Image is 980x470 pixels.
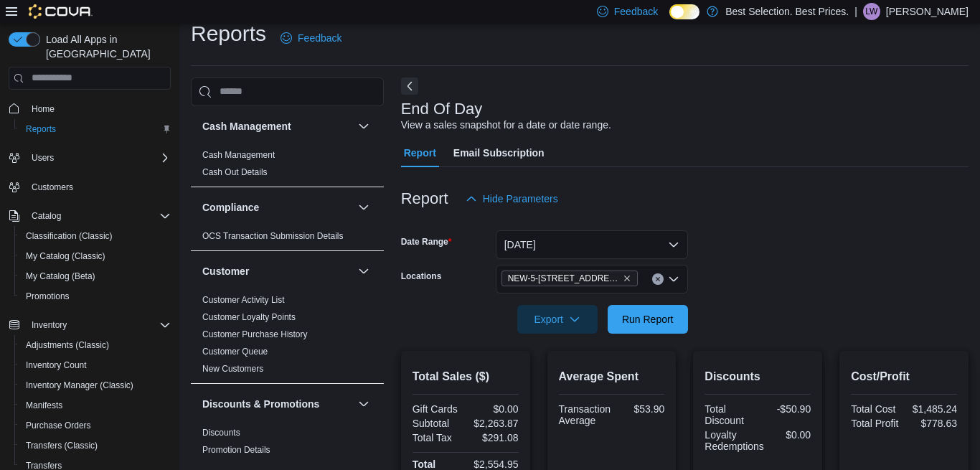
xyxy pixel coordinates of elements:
div: $53.90 [616,403,664,415]
span: Dark Mode [669,19,670,20]
span: Users [32,152,54,164]
a: Reports [20,121,62,138]
a: My Catalog (Beta) [20,268,101,285]
a: Home [26,100,60,118]
span: Purchase Orders [20,417,171,434]
div: $2,263.87 [468,418,519,429]
div: Total Profit [851,418,901,429]
button: Cash Management [202,119,352,133]
div: $778.63 [907,418,957,429]
a: Customers [26,179,79,196]
div: -$50.90 [760,403,811,415]
span: Inventory Count [26,359,87,371]
div: $291.08 [468,432,519,443]
button: Classification (Classic) [14,226,176,246]
div: Loyalty Redemptions [705,429,764,452]
h2: Total Sales ($) [413,368,519,385]
input: Dark Mode [669,4,699,19]
span: Feedback [614,4,658,19]
span: Load All Apps in [GEOGRAPHIC_DATA] [40,32,171,61]
a: Inventory Count [20,357,93,374]
h3: Report [401,190,448,207]
button: Compliance [202,200,352,215]
span: Inventory [26,316,171,334]
a: Customer Queue [202,347,268,357]
span: Feedback [298,31,341,45]
button: Customer [202,264,352,278]
span: Customer Activity List [202,294,285,306]
span: Classification (Classic) [26,230,113,242]
button: Inventory Count [14,355,176,375]
a: Cash Management [202,150,275,160]
a: My Catalog (Classic) [20,248,111,265]
span: Inventory Manager (Classic) [20,377,171,394]
a: Purchase Orders [20,417,97,434]
a: Cash Out Details [202,167,268,177]
h1: Reports [191,19,266,48]
h3: Customer [202,264,249,278]
a: Classification (Classic) [20,227,118,245]
p: Best Selection. Best Prices. [725,3,849,20]
span: Inventory [32,319,67,331]
div: $0.00 [770,429,811,441]
div: Total Cost [851,403,901,415]
span: Classification (Classic) [20,227,171,245]
button: Users [26,149,60,166]
div: Subtotal [413,418,463,429]
a: Customer Purchase History [202,329,308,339]
span: Adjustments (Classic) [20,337,171,354]
span: Customers [32,182,73,193]
span: My Catalog (Classic) [20,248,171,265]
span: Export [526,305,589,334]
span: Adjustments (Classic) [26,339,109,351]
span: Promotion Details [202,444,270,456]
button: Catalog [26,207,67,225]
span: Email Subscription [453,138,545,167]
span: Discounts [202,427,240,438]
label: Date Range [401,236,452,248]
div: Gift Cards [413,403,463,415]
span: OCS Transaction Submission Details [202,230,344,242]
button: My Catalog (Classic) [14,246,176,266]
a: Transfers (Classic) [20,437,103,454]
span: My Catalog (Beta) [20,268,171,285]
a: Customer Loyalty Points [202,312,296,322]
div: Compliance [191,227,384,250]
span: Home [32,103,55,115]
span: Customer Loyalty Points [202,311,296,323]
h2: Cost/Profit [851,368,957,385]
span: Promotions [20,288,171,305]
div: $2,554.95 [468,459,519,470]
span: Reports [20,121,171,138]
div: lilly wohlers [863,3,880,20]
button: Transfers (Classic) [14,436,176,456]
div: Customer [191,291,384,383]
span: Cash Out Details [202,166,268,178]
span: Report [404,138,436,167]
a: Customer Activity List [202,295,285,305]
p: [PERSON_NAME] [886,3,969,20]
button: Purchase Orders [14,415,176,436]
div: Transaction Average [559,403,611,426]
a: Discounts [202,428,240,438]
button: Clear input [652,273,664,285]
button: Compliance [355,199,372,216]
span: Promotions [26,291,70,302]
a: Manifests [20,397,68,414]
button: Catalog [3,206,176,226]
a: Promotion Details [202,445,270,455]
button: Inventory [3,315,176,335]
button: Manifests [14,395,176,415]
p: | [854,3,857,20]
span: lw [865,3,877,20]
span: Catalog [26,207,171,225]
h3: Compliance [202,200,259,215]
button: Promotions [14,286,176,306]
span: Home [26,100,171,118]
span: Customer Purchase History [202,329,308,340]
span: Catalog [32,210,61,222]
button: My Catalog (Beta) [14,266,176,286]
h3: End Of Day [401,100,483,118]
button: Next [401,77,418,95]
h3: Discounts & Promotions [202,397,319,411]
